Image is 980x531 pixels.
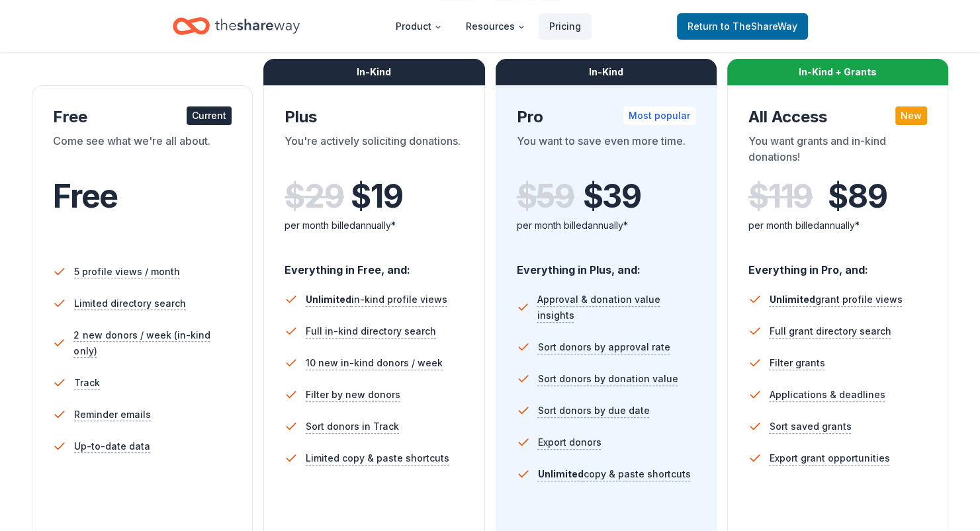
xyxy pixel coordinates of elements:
span: $ 19 [351,178,402,215]
div: Everything in Free, and: [285,251,463,278]
a: Home [173,11,300,42]
span: Export donors [538,434,601,450]
div: Pro [517,106,695,128]
span: Export grant opportunities [770,450,890,466]
span: Sort donors by donation value [538,371,678,387]
div: You want grants and in-kind donations! [748,133,927,170]
div: You're actively soliciting donations. [285,133,463,170]
span: Limited copy & paste shortcuts [306,450,449,466]
span: 2 new donors / week (in-kind only) [73,327,232,359]
span: Reminder emails [74,407,151,423]
div: All Access [748,106,927,128]
div: Current [187,106,232,125]
div: Most popular [623,106,695,125]
div: Come see what we're all about. [53,133,232,170]
span: Unlimited [538,468,584,479]
span: in-kind profile views [306,294,447,305]
button: Resources [455,13,536,40]
button: Product [385,13,453,40]
span: Sort donors by due date [538,403,650,419]
div: In-Kind [263,59,484,85]
span: Sort donors in Track [306,419,399,434]
div: You want to save even more time. [517,133,695,170]
div: Plus [285,106,463,128]
span: Full in-kind directory search [306,323,436,339]
span: Track [74,375,100,391]
span: to TheShareWay [721,20,797,32]
span: Free [53,177,118,216]
div: Free [53,106,232,128]
nav: Main [385,11,592,42]
span: copy & paste shortcuts [538,468,691,479]
span: Sort saved grants [770,419,852,434]
span: $ 89 [828,178,887,215]
span: Return [688,19,797,34]
span: Unlimited [770,294,815,305]
span: grant profile views [770,294,903,305]
div: In-Kind + Grants [727,59,948,85]
div: Everything in Pro, and: [748,251,927,278]
div: In-Kind [496,59,717,85]
a: Returnto TheShareWay [677,13,808,40]
div: per month billed annually* [748,218,927,233]
span: $ 39 [583,178,641,215]
span: Unlimited [306,294,351,305]
div: per month billed annually* [285,218,463,233]
div: Everything in Plus, and: [517,251,695,278]
span: Up-to-date data [74,438,150,454]
span: Approval & donation value insights [537,292,695,323]
span: 5 profile views / month [74,264,180,280]
span: Full grant directory search [770,323,891,339]
span: Filter grants [770,355,825,371]
span: Applications & deadlines [770,387,885,403]
span: Sort donors by approval rate [538,339,670,355]
div: per month billed annually* [517,218,695,233]
div: New [895,106,927,125]
span: Limited directory search [74,296,186,311]
span: Filter by new donors [306,387,400,403]
span: 10 new in-kind donors / week [306,355,443,371]
a: Pricing [539,13,592,40]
